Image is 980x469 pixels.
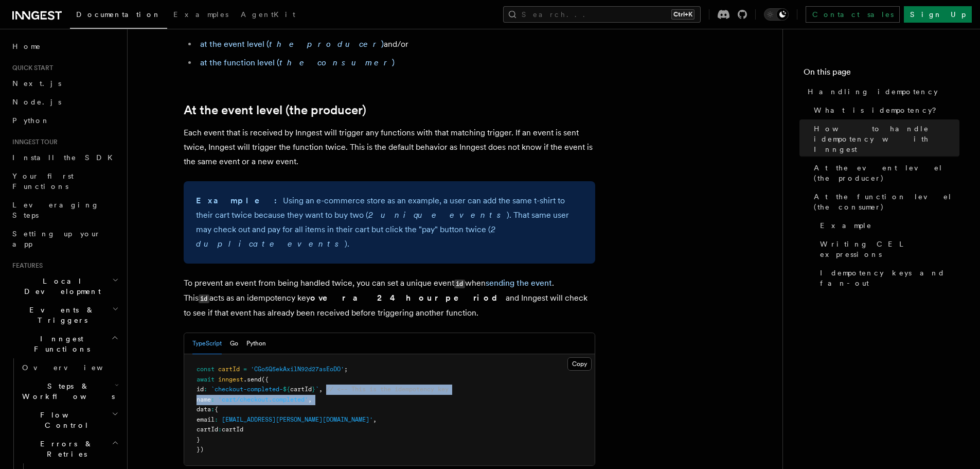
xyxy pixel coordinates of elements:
[820,220,872,231] span: Example
[197,416,215,423] span: email
[197,376,215,383] span: await
[211,406,215,413] span: :
[8,64,53,72] span: Quick start
[222,416,373,423] span: [EMAIL_ADDRESS][PERSON_NAME][DOMAIN_NAME]'
[806,6,900,23] a: Contact sales
[290,386,312,393] span: cartId
[567,357,592,371] button: Copy
[184,103,366,117] a: At the event level (the producer)
[197,406,211,413] span: data
[279,58,392,67] em: the consumer
[204,386,207,393] span: :
[243,376,261,383] span: .send
[8,224,121,253] a: Setting up your app
[12,79,61,88] span: Next.js
[319,386,323,393] span: ,
[8,334,111,354] span: Inngest Functions
[12,172,74,190] span: Your first Functions
[373,416,377,423] span: ,
[18,406,121,435] button: Flow Control
[18,410,112,430] span: Flow Control
[454,280,465,288] code: id
[814,192,959,212] span: At the function level (the consumer)
[197,386,204,393] span: id
[18,435,121,463] button: Errors & Retries
[235,3,301,28] a: AgentKit
[184,126,595,169] p: Each event that is received by Inngest will trigger any functions with that matching trigger. If ...
[8,138,58,146] span: Inngest tour
[211,396,215,403] span: :
[804,82,959,101] a: Handling idempotency
[12,116,50,125] span: Python
[197,396,211,403] span: name
[8,148,121,167] a: Install the SDK
[18,358,121,377] a: Overview
[197,426,218,433] span: cartId
[8,111,121,130] a: Python
[215,406,218,413] span: {
[261,376,269,383] span: ({
[671,9,694,20] kbd: Ctrl+K
[197,366,215,373] span: const
[315,386,319,393] span: `
[218,426,222,433] span: :
[70,3,167,29] a: Documentation
[8,305,112,325] span: Events & Triggers
[8,276,112,297] span: Local Development
[8,167,121,196] a: Your first Functions
[12,201,99,219] span: Leveraging Steps
[820,268,959,288] span: Idempotency keys and fan-out
[215,416,218,423] span: :
[197,446,204,453] span: })
[184,276,595,320] p: To prevent an event from being handled twice, you can set a unique event when . This acts as an i...
[816,235,959,264] a: Writing CEL expressions
[810,119,959,159] a: How to handle idempotency with Inngest
[173,10,228,19] span: Examples
[312,386,315,393] span: }
[197,37,595,51] li: and/or
[12,153,119,162] span: Install the SDK
[230,333,238,354] button: Go
[251,366,344,373] span: 'CGo5Q5ekAxilN92d27asEoDO'
[18,377,121,406] button: Steps & Workflows
[804,66,959,82] h4: On this page
[283,386,290,393] span: ${
[326,386,449,393] span: // <-- This is the idempotency key
[814,163,959,183] span: At the event level (the producer)
[8,272,121,301] button: Local Development
[218,376,243,383] span: inngest
[503,6,701,23] button: Search...Ctrl+K
[222,426,243,433] span: cartId
[8,93,121,111] a: Node.js
[76,10,161,19] span: Documentation
[816,264,959,292] a: Idempotency keys and fan-out
[814,124,959,154] span: How to handle idempotency with Inngest
[18,381,115,402] span: Steps & Workflows
[12,41,41,51] span: Home
[904,6,972,23] a: Sign Up
[12,98,61,106] span: Node.js
[810,159,959,187] a: At the event level (the producer)
[246,333,266,354] button: Python
[808,86,938,97] span: Handling idempotency
[816,216,959,235] a: Example
[308,396,312,403] span: ,
[764,8,789,21] button: Toggle dark mode
[344,366,348,373] span: ;
[810,187,959,216] a: At the function level (the consumer)
[241,10,295,19] span: AgentKit
[196,194,583,251] p: Using an e-commerce store as an example, a user can add the same t-shirt to their cart twice beca...
[22,363,128,372] span: Overview
[310,293,506,303] strong: over a 24 hour period
[196,224,495,249] em: 2 duplicate events
[197,436,200,443] span: }
[810,101,959,119] a: What is idempotency?
[368,210,507,220] em: 2 unique events
[486,278,552,288] a: sending the event
[820,239,959,259] span: Writing CEL expressions
[12,230,101,248] span: Setting up your app
[218,396,308,403] span: 'cart/checkout.completed'
[8,301,121,329] button: Events & Triggers
[167,3,235,28] a: Examples
[200,39,384,49] a: at the event level (the producer)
